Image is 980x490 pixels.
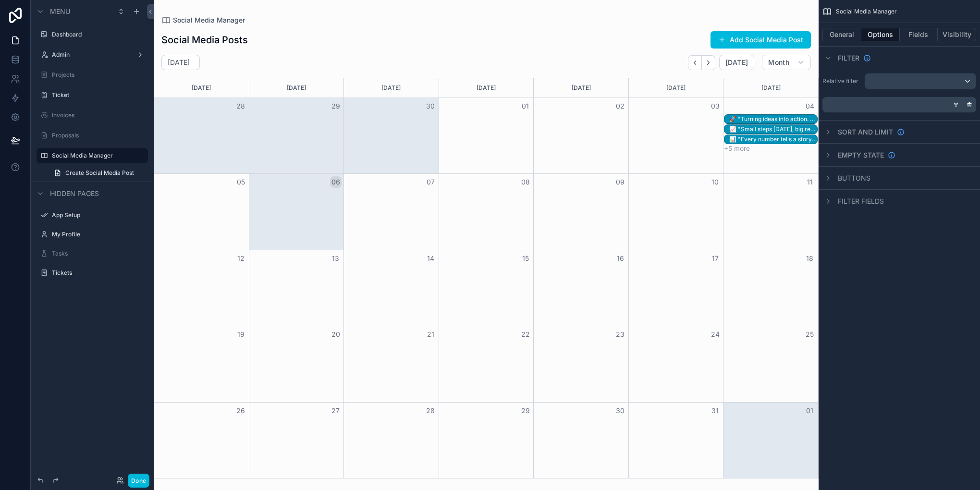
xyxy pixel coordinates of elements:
[520,100,531,112] button: 01
[330,253,342,264] button: 13
[330,405,342,416] button: 27
[520,176,531,188] button: 08
[729,115,817,123] div: 🚀 "Turning ideas into action. That’s how businesses grow."
[425,329,436,340] button: 21
[330,100,342,112] button: 29
[520,253,531,264] button: 15
[710,100,721,112] button: 03
[330,329,342,340] button: 20
[938,28,976,41] button: Visibility
[614,405,626,416] button: 30
[52,91,142,99] label: Ticket
[710,405,721,416] button: 31
[729,125,817,134] div: 📈 "Small steps today, big results tomorrow."
[52,111,142,119] label: Invoices
[614,329,626,340] button: 23
[235,176,246,188] button: 05
[52,250,142,257] label: Tasks
[729,125,817,133] div: 📈 "Small steps [DATE], big results [DATE]."
[724,145,750,152] button: +5 more
[425,405,436,416] button: 28
[861,28,900,41] button: Options
[710,176,721,188] button: 10
[729,115,817,123] div: 🚀 "Turning ideas into action. That’s how businesses grow."
[614,100,626,112] button: 02
[822,28,861,41] button: General
[804,329,816,340] button: 25
[838,150,884,160] span: Empty state
[838,173,870,183] span: Buttons
[838,196,884,206] span: Filter fields
[50,7,70,16] span: Menu
[804,253,816,264] button: 18
[729,135,817,144] div: 📊 "Every number tells a story — make yours a success story."
[425,176,436,188] button: 07
[52,269,142,277] label: Tickets
[520,329,531,340] button: 22
[52,51,129,59] label: Admin
[804,176,816,188] button: 11
[804,405,816,416] button: 01
[235,100,246,112] button: 28
[520,405,531,416] button: 29
[65,169,134,177] span: Create Social Media Post
[900,28,938,41] button: Fields
[822,77,861,85] label: Relative filter
[710,253,721,264] button: 17
[128,474,149,488] button: Done
[838,53,859,63] span: Filter
[52,152,142,159] label: Social Media Manager
[52,211,142,219] label: App Setup
[330,176,342,188] button: 06
[52,71,142,79] label: Projects
[425,253,436,264] button: 14
[425,100,436,112] button: 30
[235,253,246,264] button: 12
[235,405,246,416] button: 26
[52,231,142,238] label: My Profile
[614,176,626,188] button: 09
[50,189,99,198] span: Hidden pages
[710,329,721,340] button: 24
[52,31,142,38] label: Dashboard
[48,165,148,181] a: Create Social Media Post
[52,132,142,139] label: Proposals
[836,8,897,15] span: Social Media Manager
[235,329,246,340] button: 19
[729,135,817,143] div: 📊 "Every number tells a story — make yours a success story."
[804,100,816,112] button: 04
[614,253,626,264] button: 16
[838,127,893,137] span: Sort And Limit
